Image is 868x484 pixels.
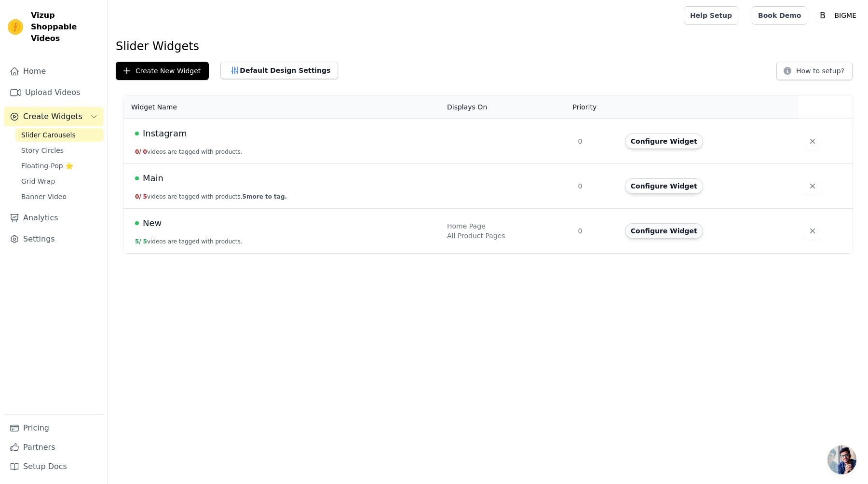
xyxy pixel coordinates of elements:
[143,127,187,140] span: Instagram
[135,193,141,200] span: 0 /
[830,7,860,24] p: BIGME
[15,128,104,142] a: Slider Carousels
[143,216,162,230] span: New
[135,238,141,245] span: 5 /
[752,6,807,25] a: Book Demo
[447,231,566,241] div: All Product Pages
[135,148,243,156] button: 0/ 0videos are tagged with products.
[15,175,104,188] a: Grid Wrap
[776,62,853,80] button: How to setup?
[572,95,619,119] th: Priority
[4,229,104,249] a: Settings
[143,193,147,200] span: 5
[447,221,566,231] div: Home Page
[572,209,619,254] td: 0
[804,177,821,195] button: Delete widget
[135,176,139,180] span: Live Published
[135,132,139,135] span: Live Published
[804,133,821,150] button: Delete widget
[143,172,163,185] span: Main
[21,146,64,155] span: Story Circles
[625,134,703,149] button: Configure Widget
[441,95,572,119] th: Displays On
[4,457,104,476] a: Setup Docs
[135,238,243,245] button: 5/ 5videos are tagged with products.
[776,68,853,78] a: How to setup?
[23,111,82,122] span: Create Widgets
[116,39,860,54] h1: Slider Widgets
[135,221,139,225] span: Live Published
[804,222,821,240] button: Delete widget
[827,445,856,474] a: Open chat
[625,178,703,194] button: Configure Widget
[21,176,55,186] span: Grid Wrap
[143,238,147,245] span: 5
[143,148,147,155] span: 0
[135,193,287,201] button: 0/ 5videos are tagged with products.5more to tag.
[572,164,619,209] td: 0
[8,19,23,35] img: Vizup
[21,192,67,202] span: Banner Video
[684,6,738,25] a: Help Setup
[15,159,104,173] a: Floating-Pop ⭐
[4,418,104,438] a: Pricing
[21,130,76,140] span: Slider Carousels
[4,438,104,457] a: Partners
[572,119,619,164] td: 0
[15,144,104,157] a: Story Circles
[4,83,104,102] a: Upload Videos
[123,95,441,119] th: Widget Name
[31,10,100,44] span: Vizup Shoppable Videos
[220,62,338,79] button: Default Design Settings
[21,161,73,171] span: Floating-Pop ⭐
[243,193,287,200] span: 5 more to tag.
[4,62,104,81] a: Home
[116,62,209,80] button: Create New Widget
[815,7,860,24] button: B BIGME
[135,148,141,155] span: 0 /
[4,107,104,126] button: Create Widgets
[15,190,104,203] a: Banner Video
[625,223,703,239] button: Configure Widget
[4,208,104,228] a: Analytics
[820,11,826,20] text: B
